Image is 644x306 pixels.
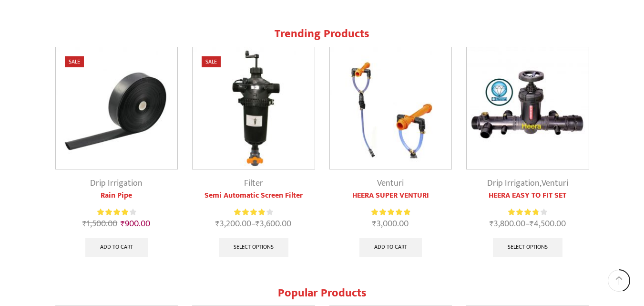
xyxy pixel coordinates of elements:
[467,47,589,169] img: Heera Easy To Fit Set
[493,238,562,257] a: Select options for “HEERA EASY TO FIT SET”
[278,284,367,303] span: Popular Products
[90,176,143,190] a: Drip Irrigation
[121,217,150,231] bdi: 900.00
[97,207,129,217] span: Rated out of 5
[193,47,315,169] img: Semi Automatic Screen Filter
[371,207,410,217] div: Rated 5.00 out of 5
[275,24,369,43] span: Trending Products
[55,190,178,201] a: Rain Pipe
[65,56,84,67] span: Sale
[121,217,125,231] span: ₹
[82,217,87,231] span: ₹
[530,217,566,231] bdi: 4,500.00
[490,217,525,231] bdi: 3,800.00
[202,56,221,67] span: Sale
[82,217,117,231] bdi: 1,500.00
[256,217,291,231] bdi: 3,600.00
[371,207,410,217] span: Rated out of 5
[487,176,540,190] a: Drip Irrigation
[530,217,534,231] span: ₹
[234,207,273,217] div: Rated 3.92 out of 5
[97,207,136,217] div: Rated 4.13 out of 5
[466,177,589,190] div: ,
[377,176,404,190] a: Venturi
[192,218,315,231] span: –
[256,217,260,231] span: ₹
[192,190,315,201] a: Semi Automatic Screen Filter
[329,190,452,201] a: HEERA SUPER VENTURI
[359,238,422,257] a: Add to cart: “HEERA SUPER VENTURI”
[372,217,377,231] span: ₹
[56,47,178,169] img: Heera Rain Pipe
[542,176,568,190] a: Venturi
[372,217,409,231] bdi: 3,000.00
[215,217,251,231] bdi: 3,200.00
[508,207,547,217] div: Rated 3.83 out of 5
[508,207,538,217] span: Rated out of 5
[244,176,263,190] a: Filter
[466,218,589,231] span: –
[330,47,452,169] img: Heera Super Venturi
[490,217,494,231] span: ₹
[234,207,265,217] span: Rated out of 5
[466,190,589,201] a: HEERA EASY TO FIT SET
[215,217,220,231] span: ₹
[219,238,288,257] a: Select options for “Semi Automatic Screen Filter”
[85,238,148,257] a: Add to cart: “Rain Pipe”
